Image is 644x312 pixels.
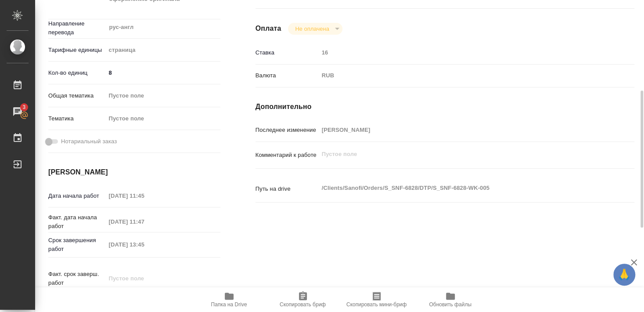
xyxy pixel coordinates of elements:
[340,287,414,312] button: Скопировать мини-бриф
[255,126,319,134] p: Последнее изменение
[106,238,183,251] input: Пустое поле
[106,215,183,228] input: Пустое поле
[255,185,319,193] p: Путь на drive
[106,43,220,58] div: страница
[48,236,106,254] p: Срок завершения работ
[106,272,183,285] input: Пустое поле
[192,287,266,312] button: Папка на Drive
[255,151,319,160] p: Комментарий к работе
[617,265,632,284] span: 🙏
[48,270,106,287] p: Факт. срок заверш. работ
[255,71,319,80] p: Валюта
[106,189,183,202] input: Пустое поле
[319,123,603,136] input: Пустое поле
[414,287,487,312] button: Обновить файлы
[48,167,220,178] h4: [PERSON_NAME]
[255,23,281,34] h4: Оплата
[109,114,210,123] div: Пустое поле
[319,46,603,59] input: Пустое поле
[288,23,342,35] div: Не оплачена
[106,111,220,126] div: Пустое поле
[2,101,33,123] a: 3
[255,48,319,57] p: Ставка
[48,46,106,54] p: Тарифные единицы
[48,69,106,77] p: Кол-во единиц
[346,301,407,308] span: Скопировать мини-бриф
[292,25,331,33] button: Не оплачена
[48,19,106,37] p: Направление перевода
[48,192,106,200] p: Дата начала работ
[266,287,340,312] button: Скопировать бриф
[109,91,210,100] div: Пустое поле
[48,114,106,123] p: Тематика
[319,181,603,196] textarea: /Clients/Sanofi/Orders/S_SNF-6828/DTP/S_SNF-6828-WK-005
[211,301,247,308] span: Папка на Drive
[429,301,471,308] span: Обновить файлы
[106,88,220,103] div: Пустое поле
[48,213,106,231] p: Факт. дата начала работ
[61,137,117,146] span: Нотариальный заказ
[255,102,634,112] h4: Дополнительно
[280,301,326,308] span: Скопировать бриф
[319,68,603,83] div: RUB
[48,91,106,100] p: Общая тематика
[613,264,635,286] button: 🙏
[17,103,31,112] span: 3
[106,66,220,79] input: ✎ Введи что-нибудь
